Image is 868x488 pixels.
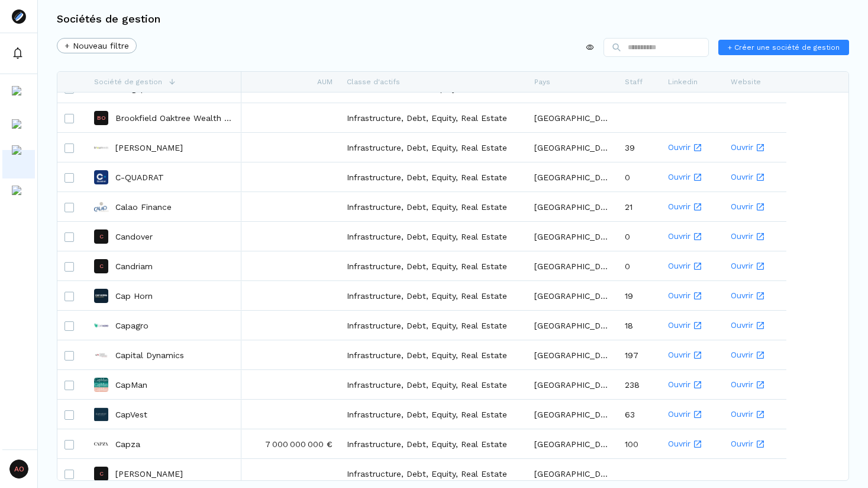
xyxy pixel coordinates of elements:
span: + Nouveau filtre [64,40,129,52]
img: Brownfield [94,141,108,155]
span: + Créer une société de gestion [728,42,840,53]
a: CapVest [115,409,147,420]
div: 100 [618,429,661,458]
p: C-QUADRAT [115,171,164,183]
a: Ouvrir [668,400,717,428]
a: Ouvrir [731,282,779,310]
a: Ouvrir [731,222,779,250]
button: commissions [2,183,35,212]
a: Ouvrir [668,222,717,250]
a: Ouvrir [668,252,717,280]
a: Ouvrir [668,430,717,458]
div: Infrastructure, Debt, Equity, Real Estate [340,192,527,221]
a: Capza [115,438,140,450]
div: 19 [618,281,661,310]
p: BO [97,115,106,121]
p: C [99,471,104,477]
div: Infrastructure, Debt, Equity, Real Estate [340,251,527,280]
div: [GEOGRAPHIC_DATA] [527,370,618,399]
div: 18 [618,311,661,340]
span: Linkedin [668,78,698,86]
a: Calao Finance [115,201,172,213]
div: 7 000 000 000 € [241,429,340,458]
img: Capital Dynamics [94,348,108,362]
img: CapVest [94,407,108,422]
div: 21 [618,192,661,221]
div: [GEOGRAPHIC_DATA] [527,281,618,310]
button: funds [2,84,35,112]
div: [GEOGRAPHIC_DATA] [527,251,618,280]
img: C-QUADRAT [94,170,108,184]
a: Ouvrir [668,282,717,310]
div: [GEOGRAPHIC_DATA] [527,459,618,488]
a: [PERSON_NAME] [115,468,183,480]
div: 39 [618,133,661,162]
a: Ouvrir [668,163,717,191]
div: Infrastructure, Debt, Equity, Real Estate [340,162,527,192]
a: CapMan [115,379,147,391]
a: Ouvrir [731,371,779,398]
div: [GEOGRAPHIC_DATA] [527,162,618,192]
a: Ouvrir [668,193,717,221]
a: Ouvrir [731,430,779,458]
button: asset-managers [2,150,35,178]
a: [PERSON_NAME] [115,142,183,154]
span: AUM [317,78,333,86]
a: Ouvrir [731,163,779,191]
img: Calao Finance [94,200,108,214]
a: Ouvrir [731,252,779,280]
p: C [99,263,104,269]
div: [GEOGRAPHIC_DATA] [527,192,618,221]
div: [GEOGRAPHIC_DATA] [527,133,618,162]
span: Pays [534,78,550,86]
a: Capagro [115,320,149,331]
a: Ouvrir [731,193,779,221]
a: Ouvrir [731,400,779,428]
div: Infrastructure, Debt, Equity, Real Estate [340,459,527,488]
div: [GEOGRAPHIC_DATA] [527,400,618,429]
button: + Créer une société de gestion [718,40,849,55]
button: + Nouveau filtre [57,38,137,53]
div: Infrastructure, Debt, Equity, Real Estate [340,222,527,251]
div: [GEOGRAPHIC_DATA] [527,103,618,132]
a: Capital Dynamics [115,349,184,361]
div: 0 [618,162,661,192]
img: Cap Horn [94,289,108,303]
div: [GEOGRAPHIC_DATA] [527,429,618,458]
div: 63 [618,400,661,429]
a: Candover [115,231,153,243]
img: Capagro [94,318,108,333]
button: distributors [2,117,35,145]
img: distributors [12,119,24,143]
div: Infrastructure, Debt, Equity, Real Estate [340,370,527,399]
a: Ouvrir [731,133,779,161]
a: Ouvrir [731,341,779,369]
a: Brookfield Oaktree Wealth Solutions [115,112,234,124]
span: Staff [625,78,643,86]
h3: Sociétés de gestion [57,14,160,24]
a: Candriam [115,260,153,272]
div: 238 [618,370,661,399]
div: [GEOGRAPHIC_DATA] [527,311,618,340]
img: commissions [12,186,24,209]
a: Ouvrir [668,133,717,161]
div: Infrastructure, Debt, Equity, Real Estate [340,103,527,132]
p: Cap Horn [115,290,153,302]
div: 197 [618,340,661,369]
span: AO [9,460,28,479]
a: Ouvrir [668,341,717,369]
